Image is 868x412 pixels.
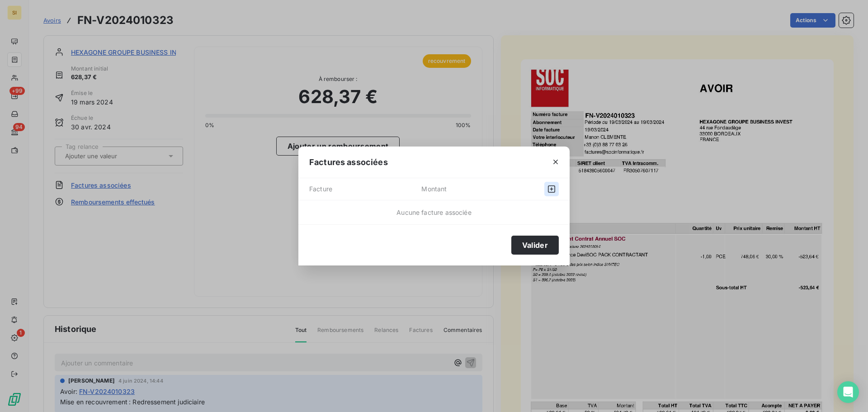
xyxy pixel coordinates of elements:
span: Factures associées [309,156,388,168]
span: Facture [309,182,421,196]
span: Montant [421,182,509,196]
span: Aucune facture associée [396,208,471,216]
div: Open Intercom Messenger [837,381,859,403]
button: Valider [511,236,559,255]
